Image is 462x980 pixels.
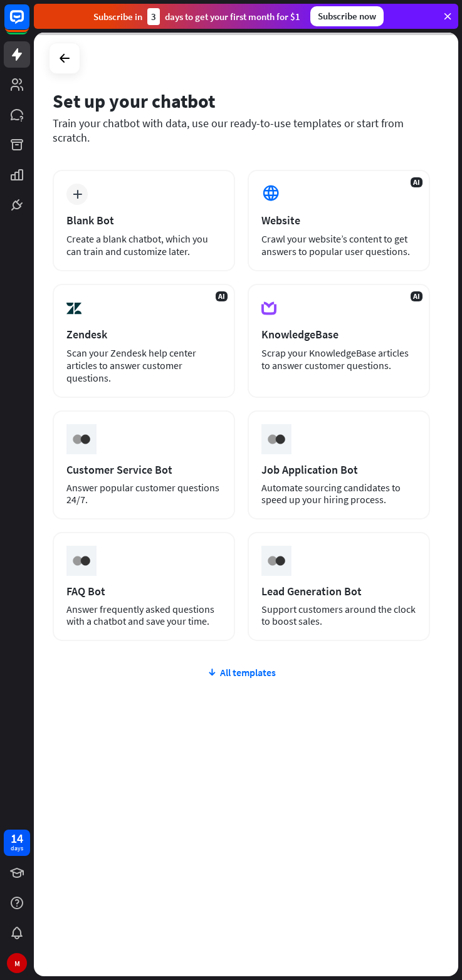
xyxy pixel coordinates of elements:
[310,6,384,26] div: Subscribe now
[7,953,27,973] div: M
[147,8,160,25] div: 3
[11,833,23,844] div: 14
[11,844,23,853] div: days
[4,830,30,856] a: 14 days
[93,8,300,25] div: Subscribe in days to get your first month for $1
